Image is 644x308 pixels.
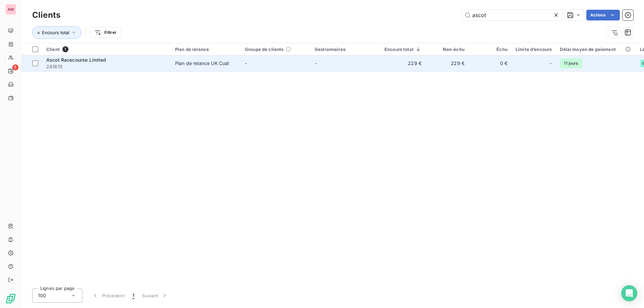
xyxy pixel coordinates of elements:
[88,289,128,303] button: Précédent
[5,293,16,304] img: Logo LeanPay
[132,292,134,299] span: 1
[380,55,426,71] td: 229 €
[550,60,552,67] span: -
[128,289,138,303] button: 1
[469,55,512,71] td: 0 €
[473,47,507,52] div: Échu
[245,60,247,66] span: -
[430,47,465,52] div: Non-échu
[516,47,552,52] div: Limite d’encours
[32,26,82,39] button: Encours total
[560,47,632,52] div: Délai moyen de paiement
[90,27,121,38] button: Filtrer
[32,9,60,21] h3: Clients
[245,47,284,52] span: Groupe de clients
[42,30,69,35] span: Encours total
[5,4,16,15] div: AM
[46,57,106,63] span: Ascot Racecourse Limited
[384,47,422,52] div: Encours total
[315,47,376,52] div: Gestionnaires
[38,292,46,299] span: 100
[175,60,229,67] div: Plan de relance UK Cust
[586,10,620,20] button: Actions
[175,47,237,52] div: Plan de relance
[46,47,60,52] span: Client
[560,58,582,68] span: 11 jours
[426,55,469,71] td: 229 €
[462,10,562,20] input: Rechercher
[62,46,68,52] span: 1
[621,285,637,301] div: Open Intercom Messenger
[138,289,172,303] button: Suivant
[46,63,167,70] span: 241615
[12,64,18,70] span: 5
[5,66,16,76] a: 5
[315,60,317,66] span: -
